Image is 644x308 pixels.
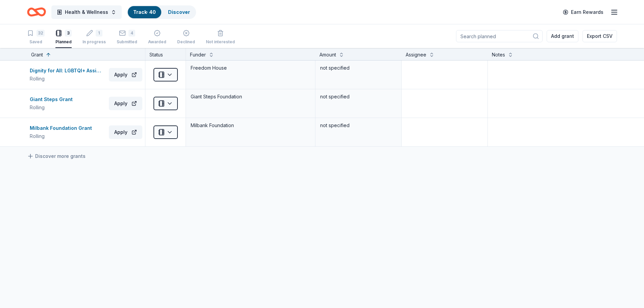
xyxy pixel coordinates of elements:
[82,27,106,48] button: 1In progress
[109,125,142,139] button: Apply
[55,27,72,48] button: 3Planned
[559,6,607,18] a: Earn Rewards
[319,63,397,73] div: not specified
[27,4,46,20] a: Home
[148,39,166,45] div: Awarded
[30,67,106,75] div: Dignity for All: LGBTQI+ Assistance Program
[27,152,86,160] a: Discover more grants
[547,30,578,42] button: Add grant
[30,103,75,112] div: Rolling
[319,92,397,101] div: not specified
[30,75,106,83] div: Rolling
[65,30,72,37] div: 3
[190,92,311,101] div: Giant Steps Foundation
[30,124,95,132] div: Milbank Foundation Grant
[37,30,45,37] div: 32
[30,95,75,103] div: Giant Steps Grant
[177,27,195,48] button: Declined
[145,48,186,60] div: Status
[128,30,135,37] div: 4
[582,30,617,42] button: Export CSV
[406,51,426,59] div: Assignee
[206,27,235,48] button: Not interested
[148,27,166,48] button: Awarded
[30,124,106,140] button: Milbank Foundation GrantRolling
[190,63,311,73] div: Freedom House
[82,39,106,45] div: In progress
[133,9,156,15] a: Track· 40
[177,39,195,45] div: Declined
[65,8,108,16] span: Health & Wellness
[190,121,311,130] div: Milbank Foundation
[109,97,142,110] button: Apply
[109,68,142,81] button: Apply
[30,132,95,140] div: Rolling
[51,5,122,19] button: Health & Wellness
[319,121,397,130] div: not specified
[55,39,72,45] div: Planned
[206,39,235,45] div: Not interested
[127,5,196,19] button: Track· 40Discover
[168,9,190,15] a: Discover
[456,30,543,42] input: Search planned
[31,51,43,59] div: Grant
[319,51,336,59] div: Amount
[190,51,206,59] div: Funder
[27,39,45,45] div: Saved
[117,27,137,48] button: 4Submitted
[30,67,106,83] button: Dignity for All: LGBTQI+ Assistance ProgramRolling
[96,30,102,37] div: 1
[117,39,137,45] div: Submitted
[492,51,505,59] div: Notes
[30,95,106,112] button: Giant Steps GrantRolling
[27,27,45,48] button: 32Saved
